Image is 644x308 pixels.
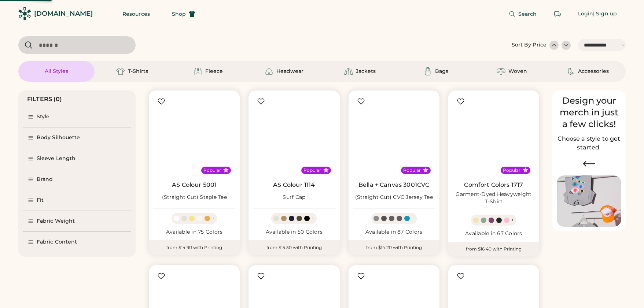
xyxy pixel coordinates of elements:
div: Fit [37,197,44,204]
img: Image of Lisa Congdon Eye Print on T-Shirt and Hat [557,175,621,227]
img: Woven Icon [497,67,505,76]
button: Popular Style [523,167,528,173]
div: Bags [435,68,448,75]
div: Popular [503,167,520,173]
div: Brand [37,176,53,183]
div: (Straight Cut) CVC Jersey Tee [355,194,433,201]
div: Style [37,113,50,120]
div: from $15.30 with Printing [249,240,339,255]
div: Accessories [578,68,609,75]
img: Accessories Icon [566,67,575,76]
div: Design your merch in just a few clicks! [557,95,621,130]
img: AS Colour 5001 (Straight Cut) Staple Tee [153,95,235,177]
div: + [211,214,215,222]
button: Retrieve an order [550,7,565,21]
button: Resources [114,7,159,21]
button: Search [500,7,546,21]
h2: Choose a style to get started. [557,134,621,152]
div: Popular [403,167,421,173]
div: Surf Cap [283,194,305,201]
div: from $14.90 with Printing [149,240,240,255]
img: BELLA + CANVAS 3001CVC (Straight Cut) CVC Jersey Tee [353,95,435,177]
div: (Straight Cut) Staple Tee [162,194,227,201]
img: Bags Icon [423,67,432,76]
div: Jackets [356,68,376,75]
div: from $16.40 with Printing [448,242,539,256]
span: Shop [172,11,186,16]
img: Jackets Icon [344,67,353,76]
div: Sort By Price [512,41,547,49]
a: AS Colour 1114 [273,181,315,189]
div: Body Silhouette [37,134,80,141]
div: [DOMAIN_NAME] [34,9,93,18]
div: Available in 75 Colors [153,229,235,236]
div: Sleeve Length [37,155,76,162]
div: + [311,214,314,222]
div: Available in 67 Colors [453,230,535,237]
div: Popular [303,167,321,173]
div: T-Shirts [128,68,148,75]
div: Fleece [205,68,223,75]
button: Popular Style [423,167,428,173]
div: Available in 50 Colors [253,229,335,236]
div: Headwear [276,68,303,75]
a: AS Colour 5001 [172,181,217,189]
a: Comfort Colors 1717 [464,181,523,189]
div: | Sign up [593,10,617,18]
img: AS Colour 1114 Surf Cap [253,95,335,177]
div: Garment-Dyed Heavyweight T-Shirt [453,191,535,205]
a: Bella + Canvas 3001CVC [358,181,429,189]
img: Rendered Logo - Screens [18,7,31,20]
div: Popular [203,167,221,173]
div: from $14.20 with Printing [349,240,439,255]
iframe: Front Chat [609,275,641,307]
button: Shop [163,7,204,21]
span: Search [518,11,537,16]
button: Popular Style [323,167,329,173]
div: Available in 87 Colors [353,229,435,236]
div: + [411,214,415,222]
img: T-Shirts Icon [116,67,125,76]
div: Login [578,10,593,18]
img: Fleece Icon [194,67,202,76]
div: All Styles [45,68,68,75]
div: Woven [508,68,527,75]
img: Headwear Icon [265,67,273,76]
button: Popular Style [223,167,229,173]
div: + [511,216,514,224]
div: FILTERS (0) [27,95,62,104]
img: Comfort Colors 1717 Garment-Dyed Heavyweight T-Shirt [453,95,535,177]
div: Fabric Weight [37,218,75,225]
div: Fabric Content [37,238,77,246]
